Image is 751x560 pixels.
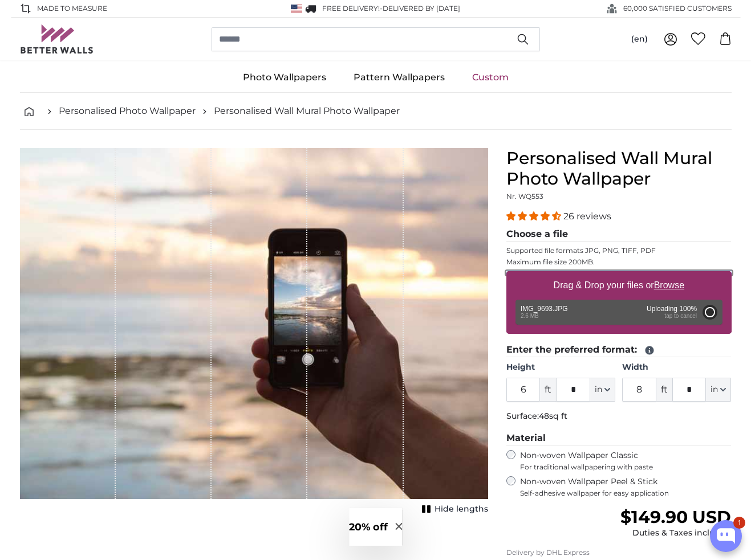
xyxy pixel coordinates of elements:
[506,411,732,422] p: Surface:
[623,3,732,14] span: 60,000 SATISFIED CUSTOMERS
[506,211,563,222] span: 4.54 stars
[549,274,688,297] label: Drag & Drop your files or
[563,211,611,222] span: 26 reviews
[506,362,615,373] label: Height
[706,378,731,402] button: in
[214,104,400,118] a: Personalised Wall Mural Photo Wallpaper
[506,431,732,445] legend: Material
[20,148,488,517] div: 1 of 1
[620,506,731,528] span: $149.90 USD
[506,343,732,357] legend: Enter the preferred format:
[506,257,732,267] p: Maximum file size 200MB.
[506,192,543,201] span: Nr. WQ553
[380,4,460,13] span: -
[654,280,684,290] u: Browse
[520,476,732,498] label: Non-woven Wallpaper Peel & Stick
[540,378,556,402] span: ft
[506,548,732,557] p: Delivery by DHL Express
[520,489,732,498] span: Self-adhesive wallpaper for easy application
[20,93,732,130] nav: breadcrumbs
[291,5,302,13] img: United States
[506,246,732,255] p: Supported file formats JPG, PNG, TIFF, PDF
[458,63,522,92] a: Custom
[383,4,460,13] span: Delivered by [DATE]
[322,4,380,13] span: FREE delivery!
[229,63,340,92] a: Photo Wallpapers
[520,450,732,472] label: Non-woven Wallpaper Classic
[520,463,732,472] span: For traditional wallpapering with paste
[595,384,602,395] span: in
[620,528,731,539] div: Duties & Taxes included
[37,3,107,14] span: Made to Measure
[539,411,567,421] span: 48sq ft
[435,504,488,515] span: Hide lengths
[622,29,657,50] button: (en)
[590,378,615,402] button: in
[506,148,732,189] h1: Personalised Wall Mural Photo Wallpaper
[733,517,745,529] div: 1
[656,378,672,402] span: ft
[419,501,488,517] button: Hide lengths
[622,362,731,373] label: Width
[506,227,732,242] legend: Choose a file
[710,520,742,552] button: Open chatbox
[20,24,94,54] img: Betterwalls
[59,104,196,118] a: Personalised Photo Wallpaper
[711,384,718,395] span: in
[340,63,458,92] a: Pattern Wallpapers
